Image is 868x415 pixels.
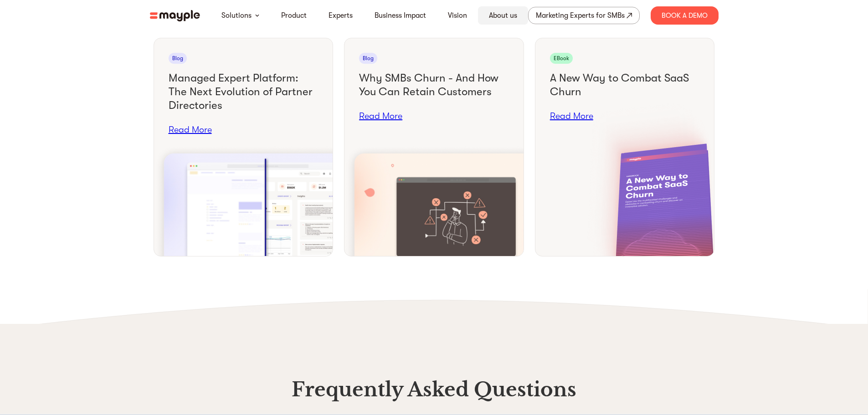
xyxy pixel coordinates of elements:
img: Underserved SMBs in SaaS [344,145,524,256]
h4: A New Way to Combat SaaS Churn [550,71,700,98]
a: Read More [550,110,593,122]
a: Product [281,10,307,21]
img: Managed Expert Platform: The Next Evolution of Partner Directories [154,145,333,256]
a: About us [489,10,517,21]
h4: Managed Expert Platform: The Next Evolution of Partner Directories [169,71,318,112]
div: Blog [359,53,377,64]
div: Book A Demo [651,6,719,25]
a: Solutions [221,10,252,21]
div: Blog [169,53,187,64]
a: Business Impact [375,10,426,21]
img: A New Way to Combat SaaS Churn [562,45,714,256]
div: eBook [550,53,573,64]
a: Marketing Experts for SMBs [528,7,640,24]
div: Marketing Experts for SMBs [536,9,625,22]
h4: Why SMBs Churn - And How You Can Retain Customers [359,71,509,98]
a: Read More [169,124,212,136]
a: Vision [448,10,467,21]
a: Experts [329,10,353,21]
h3: Frequently Asked Questions [154,377,715,402]
a: Read More [359,110,402,122]
img: arrow-down [255,14,259,17]
img: mayple-logo [150,10,200,21]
